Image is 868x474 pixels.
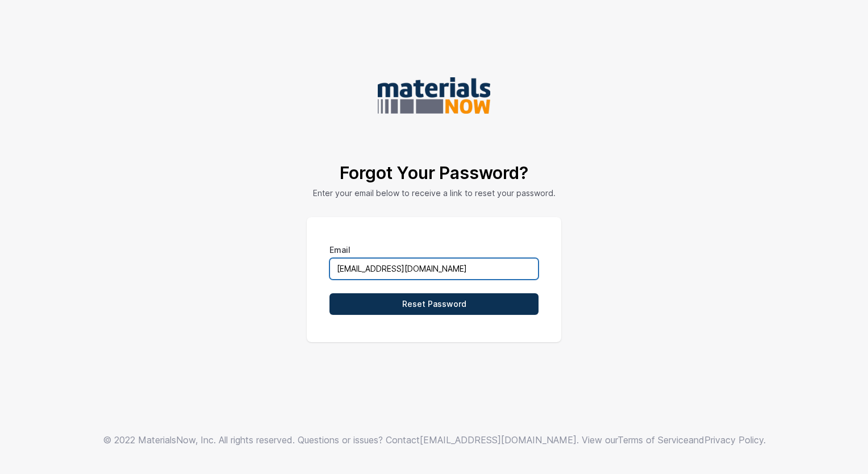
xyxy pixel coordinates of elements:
a: Terms of Service [617,434,688,446]
a: [EMAIL_ADDRESS][DOMAIN_NAME] [420,434,577,446]
a: Privacy Policy [704,434,763,446]
p: Enter your email below to receive a link to reset your password. [307,188,561,199]
label: Email [329,244,539,256]
input: Reset Password [329,293,539,315]
p: © 2022 MaterialsNow, Inc. All rights reserved. Questions or issues? Contact . View our and . [103,433,766,447]
img: MaterialsNow [378,77,490,114]
h2: Forgot Your Password? [307,163,561,183]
